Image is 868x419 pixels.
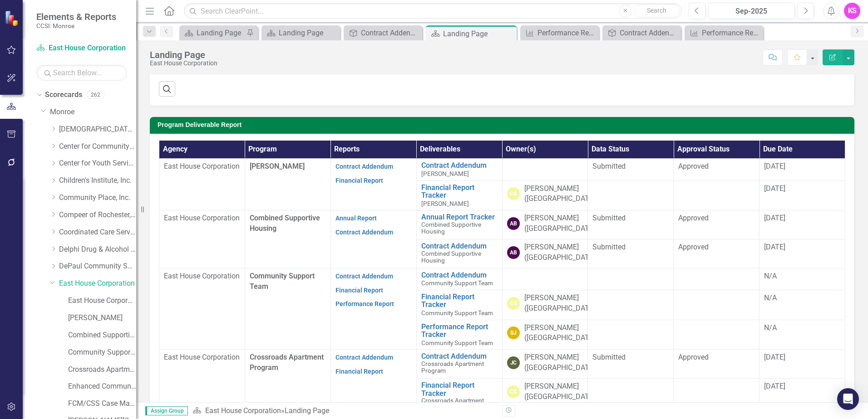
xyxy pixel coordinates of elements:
[678,243,709,251] span: Approved
[279,27,338,39] div: Landing Page
[764,353,785,361] span: [DATE]
[524,242,598,263] div: [PERSON_NAME] ([GEOGRAPHIC_DATA])
[702,27,761,39] div: Performance Report
[502,350,588,379] td: Double-Click to Edit
[764,323,840,333] div: N/A
[523,27,597,39] a: Performance Report
[759,320,845,350] td: Double-Click to Edit
[164,213,240,224] p: East House Corporation
[45,90,82,100] a: Scorecards
[674,350,759,379] td: Double-Click to Edit
[759,210,845,239] td: Double-Click to Edit
[674,239,759,268] td: Double-Click to Edit
[759,239,845,268] td: Double-Click to Edit
[588,180,674,210] td: Double-Click to Edit
[421,381,498,397] a: Financial Report Tracker
[335,354,393,361] a: Contract Addendum
[421,184,498,200] a: Financial Report Tracker
[421,397,484,411] span: Crossroads Apartment Program
[507,385,520,398] div: CG
[711,6,792,17] div: Sep-2025
[759,379,845,414] td: Double-Click to Edit
[634,5,680,17] button: Search
[421,200,469,207] span: [PERSON_NAME]
[538,27,597,39] div: Performance Report
[335,163,393,170] a: Contract Addendum
[150,50,217,60] div: Landing Page
[674,159,759,180] td: Double-Click to Edit
[678,353,709,361] span: Approved
[678,214,709,222] span: Approved
[150,60,217,67] div: East House Corporation
[588,379,674,414] td: Double-Click to Edit
[502,290,588,320] td: Double-Click to Edit
[674,290,759,320] td: Double-Click to Edit
[588,268,674,290] td: Double-Click to Edit
[421,221,481,235] span: Combined Supportive Housing
[759,268,845,290] td: Double-Click to Edit
[507,246,520,259] div: AB
[674,320,759,350] td: Double-Click to Edit
[592,353,626,361] span: Submitted
[59,175,136,186] a: Children's Institute, Inc.
[335,287,383,294] a: Financial Report
[588,210,674,239] td: Double-Click to Edit
[159,210,245,268] td: Double-Click to Edit
[159,159,245,210] td: Double-Click to Edit
[764,214,785,222] span: [DATE]
[421,309,493,317] span: Community Support Team
[197,27,244,39] div: Landing Page
[330,210,416,268] td: Double-Click to Edit
[59,278,136,289] a: East House Corporation
[164,161,240,172] p: East House Corporation
[182,27,244,39] a: Landing Page
[502,180,588,210] td: Double-Click to Edit
[421,170,469,177] span: [PERSON_NAME]
[68,365,136,375] a: Crossroads Apartment Program
[844,3,860,19] div: KS
[59,261,136,272] a: DePaul Community Services, lnc.
[59,124,136,135] a: [DEMOGRAPHIC_DATA] Charities Family & Community Services
[421,213,498,221] a: Annual Report Tracker
[184,3,682,19] input: Search ClearPoint...
[759,180,845,210] td: Double-Click to Edit
[250,214,320,233] span: Combined Supportive Housing
[421,352,498,361] a: Contract Addendum
[524,293,598,314] div: [PERSON_NAME] ([GEOGRAPHIC_DATA])
[68,381,136,392] a: Enhanced Community Support Team
[507,187,520,200] div: CG
[588,239,674,268] td: Double-Click to Edit
[524,184,598,205] div: [PERSON_NAME] ([GEOGRAPHIC_DATA])
[416,159,502,180] td: Double-Click to Edit Right Click for Context Menu
[36,22,116,29] small: CCSI: Monroe
[764,184,785,193] span: [DATE]
[764,243,785,251] span: [DATE]
[59,193,136,203] a: Community Place, Inc.
[421,323,498,339] a: Performance Report Tracker
[647,7,666,14] span: Search
[361,27,420,39] div: Contract Addendum
[421,250,481,264] span: Combined Supportive Housing
[524,323,598,344] div: [PERSON_NAME] ([GEOGRAPHIC_DATA])
[68,296,136,306] a: East House Corporation (MCOMH Internal)
[5,10,20,26] img: ClearPoint Strategy
[59,141,136,152] a: Center for Community Alternatives
[192,406,495,416] div: »
[708,3,795,19] button: Sep-2025
[250,353,324,372] span: Crossroads Apartment Program
[588,350,674,379] td: Double-Click to Edit
[335,273,393,280] a: Contract Addendum
[68,330,136,341] a: Combined Supportive Housing
[421,271,498,279] a: Contract Addendum
[416,210,502,239] td: Double-Click to Edit Right Click for Context Menu
[524,352,598,373] div: [PERSON_NAME] ([GEOGRAPHIC_DATA])
[68,399,136,409] a: FCM/CSS Case Management
[158,122,850,128] h3: Program Deliverable Report
[443,28,514,39] div: Landing Page
[592,162,626,171] span: Submitted
[205,406,281,415] a: East House Corporation
[416,379,502,414] td: Double-Click to Edit Right Click for Context Menu
[416,239,502,268] td: Double-Click to Edit Right Click for Context Menu
[674,180,759,210] td: Double-Click to Edit
[250,272,315,291] span: Community Support Team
